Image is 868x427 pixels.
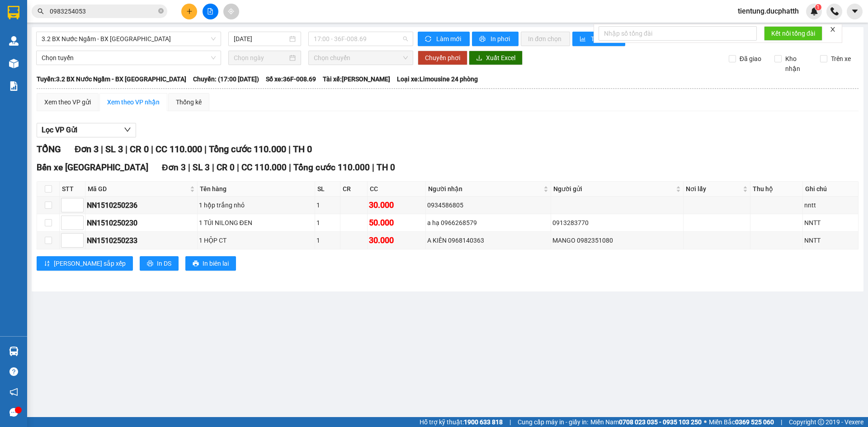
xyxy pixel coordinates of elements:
[314,32,408,46] span: 17:00 - 36F-008.69
[193,74,259,84] span: Chuyến: (17:00 [DATE])
[209,144,286,155] span: Tổng cước 110.000
[709,417,774,427] span: Miền Bắc
[88,184,188,194] span: Mã GD
[804,218,857,228] div: NNTT
[37,123,136,137] button: Lọc VP Gửi
[369,199,424,211] div: 30.000
[472,32,519,46] button: printerIn phơi
[619,418,702,426] strong: 0708 023 035 - 0935 103 250
[241,162,287,173] span: CC 110.000
[486,53,515,63] span: Xuất Excel
[851,7,859,15] span: caret-down
[85,197,198,214] td: NN1510250236
[101,144,103,155] span: |
[162,162,186,173] span: Đơn 3
[764,26,822,41] button: Kết nối tổng đài
[315,182,340,197] th: SL
[203,258,229,268] span: In biên lai
[9,388,18,396] span: notification
[223,4,239,19] button: aim
[293,144,312,155] span: TH 0
[237,162,239,173] span: |
[151,144,153,155] span: |
[185,256,236,271] button: printerIn biên lai
[156,144,202,155] span: CC 110.000
[469,51,523,65] button: downloadXuất Excel
[418,51,467,65] button: Chuyển phơi
[771,28,815,38] span: Kết nối tổng đài
[193,260,199,267] span: printer
[816,4,820,10] span: 1
[420,417,503,427] span: Hỗ trợ kỹ thuật:
[491,34,511,44] span: In phơi
[830,7,839,15] img: phone-icon
[830,26,836,33] span: close
[212,162,214,173] span: |
[130,144,149,155] span: CR 0
[54,258,126,268] span: [PERSON_NAME] sắp xếp
[9,367,18,376] span: question-circle
[42,32,216,46] span: 3.2 BX Nước Ngầm - BX Hoằng Hóa
[428,184,542,194] span: Người nhận
[804,235,857,245] div: NNTT
[228,8,234,14] span: aim
[9,36,19,46] img: warehouse-icon
[476,55,482,62] span: download
[372,162,374,173] span: |
[199,235,313,245] div: 1 HỘP CT
[436,34,462,44] span: Làm mới
[782,54,813,74] span: Kho nhận
[521,32,570,46] button: In đơn chọn
[124,126,131,133] span: down
[553,184,674,194] span: Người gửi
[815,4,821,10] sup: 1
[85,232,198,249] td: NN1510250233
[369,216,424,229] div: 50.000
[9,347,19,356] img: warehouse-icon
[735,418,774,426] strong: 0369 525 060
[234,34,288,44] input: 15/10/2025
[750,182,803,197] th: Thu hộ
[204,144,207,155] span: |
[193,162,210,173] span: SL 3
[87,217,196,229] div: NN1510250230
[44,97,91,107] div: Xem theo VP gửi
[369,234,424,247] div: 30.000
[580,36,587,43] span: bar-chart
[37,75,186,83] b: Tuyến: 3.2 BX Nước Ngầm - BX [GEOGRAPHIC_DATA]
[181,4,197,19] button: plus
[9,81,19,91] img: solution-icon
[85,214,198,232] td: NN1510250230
[314,51,408,65] span: Chọn chuyến
[599,26,757,41] input: Nhập số tổng đài
[464,418,503,426] strong: 1900 633 818
[44,260,50,267] span: sort-ascending
[686,184,741,194] span: Nơi lấy
[509,417,511,427] span: |
[572,32,625,46] button: bar-chartThống kê
[87,200,196,211] div: NN1510250236
[289,162,291,173] span: |
[518,417,588,427] span: Cung cấp máy in - giấy in:
[217,162,235,173] span: CR 0
[8,6,19,19] img: logo-vxr
[42,51,216,65] span: Chọn tuyến
[207,8,213,14] span: file-add
[552,218,682,228] div: 0913283770
[818,419,824,425] span: copyright
[60,182,85,197] th: STT
[316,218,339,228] div: 1
[323,74,390,84] span: Tài xế: [PERSON_NAME]
[418,32,470,46] button: syncLàm mới
[781,417,782,427] span: |
[368,182,426,197] th: CC
[199,200,313,210] div: 1 hộp trắng nhỏ
[50,6,156,16] input: Tìm tên, số ĐT hoặc mã đơn
[397,74,478,84] span: Loại xe: Limousine 24 phòng
[288,144,291,155] span: |
[340,182,368,197] th: CR
[9,59,19,68] img: warehouse-icon
[804,200,857,210] div: nntt
[427,200,549,210] div: 0934586805
[198,182,315,197] th: Tên hàng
